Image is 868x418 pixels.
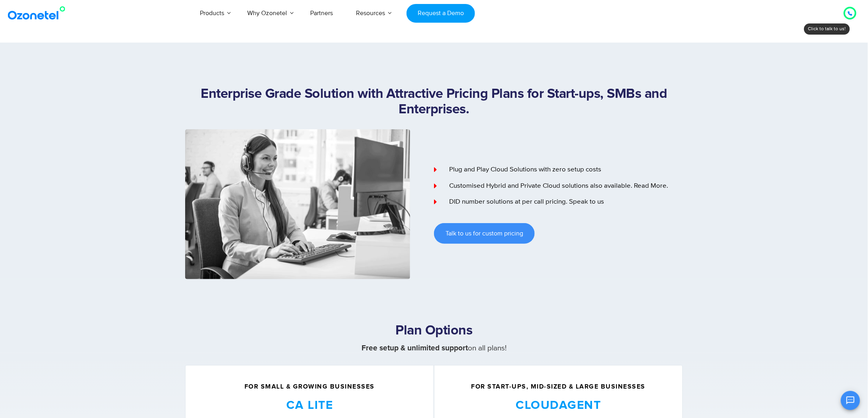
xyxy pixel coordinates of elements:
[197,398,422,413] h3: CA LITE
[447,165,601,175] span: Plug and Play Cloud Solutions with zero setup costs
[197,383,422,390] h5: For Small & Growing Businesses
[447,181,668,191] span: Customised Hybrid and Private Cloud solutions also available. Read More.
[362,344,468,352] strong: Free setup & unlimited support
[447,197,604,207] span: DID number solutions at per call pricing. Speak to us
[185,323,683,339] h2: Plan Options
[407,4,475,23] a: Request a Demo
[841,391,860,410] button: Open chat
[434,181,683,191] a: Customised Hybrid and Private Cloud solutions also available. Read More.
[362,344,506,353] span: on all plans!
[434,223,535,244] a: Talk to us for custom pricing
[185,86,683,117] h1: Enterprise Grade Solution with Attractive Pricing Plans for Start-ups, SMBs and Enterprises.
[446,230,523,237] span: Talk to us for custom pricing
[446,398,671,413] h3: CLOUDAGENT
[434,165,683,175] a: Plug and Play Cloud Solutions with zero setup costs
[446,383,671,390] h5: For Start-ups, Mid-Sized & Large Businesses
